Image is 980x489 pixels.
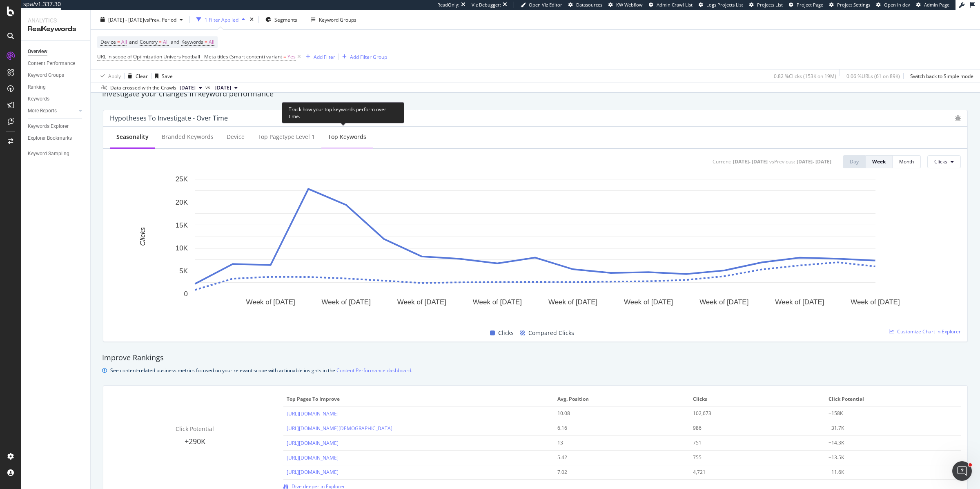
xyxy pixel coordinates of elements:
[829,2,870,8] a: Project Settings
[910,72,973,79] div: Switch back to Simple mode
[907,69,973,83] button: Switch back to Simple mode
[212,83,241,93] button: [DATE]
[117,38,120,45] span: =
[693,439,809,447] div: 751
[774,72,836,79] div: 0.82 % Clicks ( 153K on 19M )
[473,298,522,306] text: Week of [DATE]
[171,38,179,45] span: and
[28,107,57,115] div: More Reports
[283,53,286,60] span: =
[28,83,46,92] div: Ranking
[314,53,335,60] div: Add Filter
[110,114,228,122] div: Hypotheses to Investigate - Over Time
[319,16,356,23] div: Keyword Groups
[97,13,186,26] button: [DATE] - [DATE]vsPrev. Period
[176,425,214,433] span: Click Potential
[889,328,961,335] a: Customize Chart in Explorer
[282,102,404,123] div: Track how your top keywords perform over time.
[829,454,944,461] div: +13.5K
[151,69,173,83] button: Save
[246,298,295,306] text: Week of [DATE]
[287,440,339,447] a: [URL][DOMAIN_NAME]
[884,2,910,8] span: Open in dev
[322,298,371,306] text: Week of [DATE]
[28,95,85,103] a: Keywords
[176,83,205,93] button: [DATE]
[893,155,921,168] button: Month
[205,38,207,45] span: =
[649,2,693,8] a: Admin Crawl List
[568,2,602,8] a: Datasources
[328,133,366,141] div: Top Keywords
[837,2,870,8] span: Project Settings
[258,133,315,141] div: Top pagetype Level 1
[336,366,412,375] a: Content Performance dashboard.
[699,2,743,8] a: Logs Projects List
[28,95,49,103] div: Keywords
[616,2,643,8] span: KW Webflow
[110,175,961,319] svg: A chart.
[557,439,673,447] div: 13
[227,133,245,141] div: Device
[28,150,69,158] div: Keyword Sampling
[129,38,138,45] span: and
[829,439,944,447] div: +14.3K
[121,36,127,48] span: All
[28,150,85,158] a: Keyword Sampling
[557,424,673,432] div: 6.16
[529,2,562,8] span: Open Viz Editor
[262,13,301,26] button: Segments
[287,395,549,403] span: Top pages to improve
[307,13,360,26] button: Keyword Groups
[955,115,961,121] div: bug
[608,2,643,8] a: KW Webflow
[176,244,188,252] text: 10K
[557,410,673,417] div: 10.08
[162,72,173,79] div: Save
[829,395,955,403] span: Click Potential
[472,2,501,8] div: Viz Debugger:
[657,2,693,8] span: Admin Crawl List
[274,16,297,23] span: Segments
[180,84,196,92] span: 2025 Sep. 4th
[108,72,121,79] div: Apply
[927,155,961,168] button: Clicks
[713,158,731,165] div: Current:
[350,53,387,60] div: Add Filter Group
[899,158,914,165] div: Month
[624,298,673,306] text: Week of [DATE]
[789,2,823,8] a: Project Page
[162,133,214,141] div: Branded Keywords
[28,47,47,56] div: Overview
[97,53,282,60] span: URL in scope of Optimization Univers Football - Meta titles (Smart content) variant
[846,72,900,79] div: 0.06 % URLs ( 61 on 89K )
[498,328,514,338] span: Clicks
[28,107,76,115] a: More Reports
[176,175,188,183] text: 25K
[706,2,743,8] span: Logs Projects List
[248,16,255,24] div: times
[829,410,944,417] div: +158K
[28,122,85,131] a: Keywords Explorer
[897,328,961,335] span: Customize Chart in Explorer
[548,298,597,306] text: Week of [DATE]
[843,155,866,168] button: Day
[693,410,809,417] div: 102,673
[28,83,85,92] a: Ranking
[110,84,176,92] div: Data crossed with the Crawls
[28,47,85,56] a: Overview
[287,410,339,417] a: [URL][DOMAIN_NAME]
[693,469,809,476] div: 4,721
[136,72,148,79] div: Clear
[303,52,335,62] button: Add Filter
[769,158,795,165] div: vs Previous :
[176,221,188,229] text: 15K
[699,298,748,306] text: Week of [DATE]
[116,133,149,141] div: Seasonality
[110,366,412,375] div: See content-related business metrics focused on your relevant scope with actionable insights in the
[850,158,859,165] div: Day
[139,227,147,246] text: Clicks
[179,267,188,275] text: 5K
[28,71,85,80] a: Keyword Groups
[797,2,823,8] span: Project Page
